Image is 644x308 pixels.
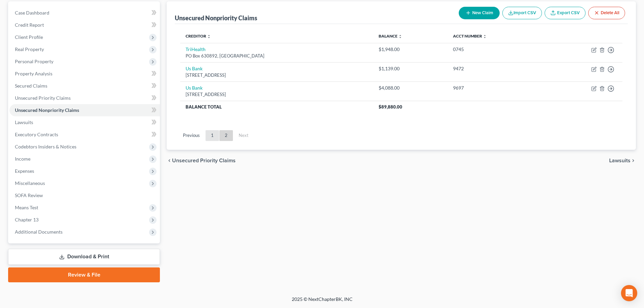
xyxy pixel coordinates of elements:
a: Executory Contracts [9,128,160,141]
a: Balance unfold_more [379,33,402,39]
button: Import CSV [502,7,542,19]
span: Real Property [15,46,44,52]
span: Additional Documents [15,229,63,235]
a: 1 [206,130,219,141]
button: Lawsuits chevron_right [609,158,636,163]
a: Review & File [8,267,160,282]
span: Income [15,156,30,162]
span: Chapter 13 [15,217,39,222]
a: Export CSV [545,7,586,19]
button: chevron_left Unsecured Priority Claims [167,158,236,163]
span: Credit Report [15,22,44,28]
div: $1,139.00 [379,65,442,72]
div: 9697 [453,85,538,91]
div: [STREET_ADDRESS] [186,72,368,78]
span: Secured Claims [15,83,47,89]
a: Download & Print [8,249,160,265]
span: Property Analysis [15,71,52,76]
a: Unsecured Nonpriority Claims [9,104,160,116]
span: $89,880.00 [379,104,402,110]
button: Delete All [588,7,625,19]
span: Lawsuits [609,158,630,163]
span: Personal Property [15,58,53,64]
span: Means Test [15,205,38,210]
i: chevron_right [630,158,636,163]
span: Executory Contracts [15,132,58,137]
span: Miscellaneous [15,180,45,186]
a: Case Dashboard [9,7,160,19]
div: $1,948.00 [379,46,442,53]
span: Unsecured Priority Claims [15,95,71,101]
a: Creditor unfold_more [186,33,211,39]
span: Codebtors Insiders & Notices [15,144,76,149]
span: SOFA Review [15,192,43,198]
a: 2 [219,130,233,141]
span: Case Dashboard [15,10,49,16]
div: 0745 [453,46,538,53]
a: TriHealth [186,46,206,52]
a: Credit Report [9,19,160,31]
a: Property Analysis [9,68,160,80]
div: 2025 © NextChapterBK, INC [129,296,515,308]
div: [STREET_ADDRESS] [186,91,368,98]
th: Balance Total [180,101,373,113]
div: Unsecured Nonpriority Claims [175,14,257,22]
div: Open Intercom Messenger [621,285,637,301]
i: unfold_more [398,34,402,39]
a: Us Bank [186,85,202,91]
a: Previous [177,130,205,141]
div: PO Box 630892, [GEOGRAPHIC_DATA] [186,53,368,59]
a: Secured Claims [9,80,160,92]
span: Client Profile [15,34,43,40]
button: New Claim [459,7,500,19]
div: 9472 [453,65,538,72]
a: Unsecured Priority Claims [9,92,160,104]
span: Expenses [15,168,34,174]
span: Unsecured Nonpriority Claims [15,107,79,113]
a: SOFA Review [9,189,160,202]
a: Acct Number unfold_more [453,33,487,39]
a: Us Bank [186,66,202,71]
span: Lawsuits [15,119,33,125]
a: Lawsuits [9,116,160,128]
div: $4,088.00 [379,85,442,91]
i: unfold_more [483,34,487,39]
i: unfold_more [207,34,211,39]
span: Unsecured Priority Claims [172,158,236,163]
i: chevron_left [167,158,172,163]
